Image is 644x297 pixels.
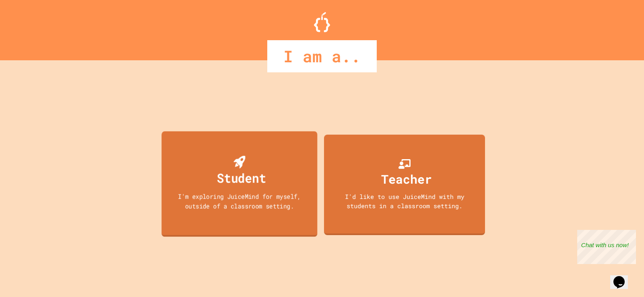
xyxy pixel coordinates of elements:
[381,170,432,188] div: Teacher
[314,12,330,32] img: Logo.svg
[332,192,477,210] div: I'd like to use JuiceMind with my students in a classroom setting.
[577,230,636,264] iframe: chat widget
[169,191,310,210] div: I'm exploring JuiceMind for myself, outside of a classroom setting.
[267,40,377,72] div: I am a..
[610,265,636,289] iframe: chat widget
[217,168,266,187] div: Student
